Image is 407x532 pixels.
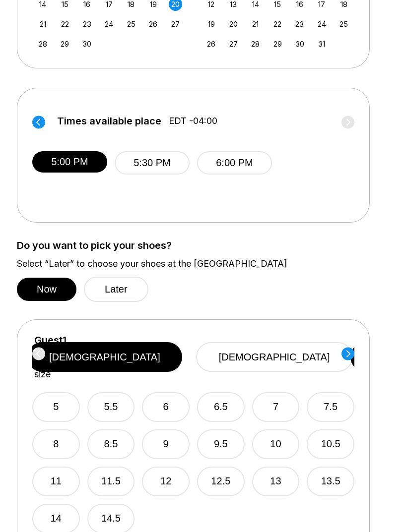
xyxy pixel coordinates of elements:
div: Choose Tuesday, September 30th, 2025 [80,38,94,51]
button: 13.5 [307,467,354,497]
button: [DEMOGRAPHIC_DATA] [27,343,182,372]
button: 5:30 PM [115,152,190,175]
button: Later [84,277,148,302]
div: Choose Friday, October 24th, 2025 [315,18,329,31]
div: Choose Thursday, September 25th, 2025 [125,18,138,31]
button: 7.5 [307,393,354,422]
button: 6 [142,393,190,422]
div: Choose Thursday, October 23rd, 2025 [293,18,306,31]
span: Times available place [57,116,161,127]
button: 10 [252,430,300,460]
button: 7 [252,393,300,422]
div: Choose Tuesday, October 21st, 2025 [249,18,262,31]
div: Choose Sunday, September 28th, 2025 [36,38,50,51]
button: 10.5 [307,430,354,460]
label: Select “Later” to choose your shoes at the [GEOGRAPHIC_DATA] [17,259,390,270]
button: 9 [142,430,190,460]
div: Choose Sunday, September 21st, 2025 [36,18,50,31]
div: Choose Wednesday, September 24th, 2025 [102,18,116,31]
button: 6:00 PM [197,152,272,175]
button: 5:00 PM [32,152,107,173]
div: Choose Saturday, September 27th, 2025 [169,18,182,31]
button: 11 [32,467,80,497]
span: EDT -04:00 [169,116,217,127]
div: Choose Tuesday, October 28th, 2025 [249,38,262,51]
div: Choose Sunday, October 19th, 2025 [204,18,218,31]
div: Choose Tuesday, September 23rd, 2025 [80,18,94,31]
button: 9.5 [197,430,245,460]
button: 8.5 [87,430,135,460]
button: 13 [252,467,300,497]
button: 5 [32,393,80,422]
div: Choose Friday, September 26th, 2025 [146,18,160,31]
button: 8 [32,430,80,460]
button: Now [17,278,76,301]
div: Choose Sunday, October 26th, 2025 [204,38,218,51]
div: Choose Thursday, October 30th, 2025 [293,38,306,51]
button: 12 [142,467,190,497]
div: Choose Friday, October 31st, 2025 [315,38,329,51]
div: Choose Monday, October 27th, 2025 [227,38,240,51]
div: Choose Wednesday, October 22nd, 2025 [271,18,284,31]
div: Choose Wednesday, October 29th, 2025 [271,38,284,51]
label: Do you want to pick your shoes? [17,240,390,251]
div: Choose Monday, September 22nd, 2025 [58,18,71,31]
div: Choose Monday, October 20th, 2025 [227,18,240,31]
button: 6.5 [197,393,245,422]
button: 11.5 [87,467,135,497]
div: Choose Monday, September 29th, 2025 [58,38,71,51]
label: Guest 1 [34,335,67,346]
button: [DEMOGRAPHIC_DATA] [196,343,353,372]
button: 12.5 [197,467,245,497]
div: Choose Saturday, October 25th, 2025 [337,18,350,31]
button: 5.5 [87,393,135,422]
